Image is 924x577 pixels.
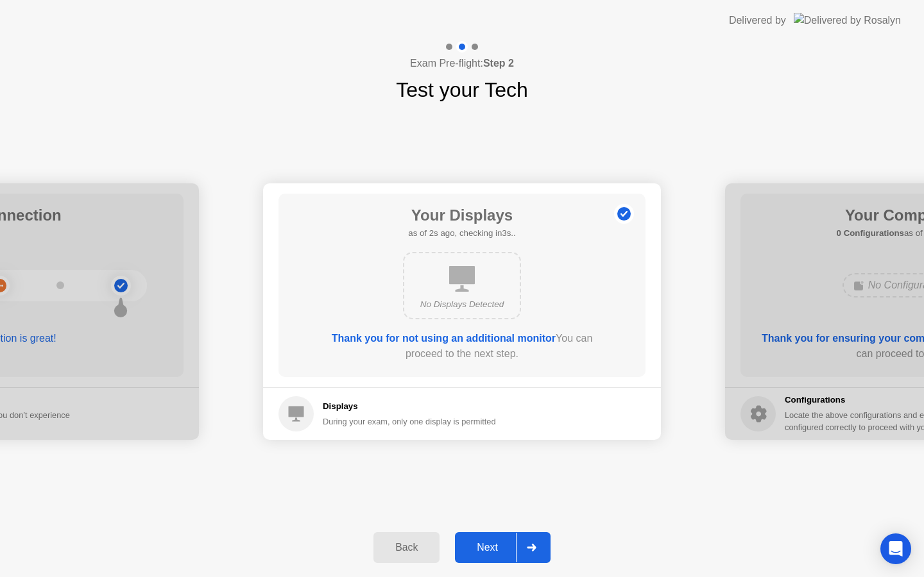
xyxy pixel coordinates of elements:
[459,542,516,553] div: Next
[315,331,609,362] div: You can proceed to the next step.
[455,532,551,563] button: Next
[408,204,515,227] h1: Your Displays
[377,542,436,553] div: Back
[373,532,440,563] button: Back
[323,400,496,413] h5: Displays
[332,333,556,344] b: Thank you for not using an additional monitor
[408,227,515,240] h5: as of 2s ago, checking in3s..
[880,533,911,564] div: Open Intercom Messenger
[483,58,514,69] b: Step 2
[396,74,528,105] h1: Test your Tech
[415,298,509,311] div: No Displays Detected
[729,13,786,28] div: Delivered by
[410,56,514,71] h4: Exam Pre-flight:
[323,415,496,428] div: During your exam, only one display is permitted
[794,13,901,28] img: Delivered by Rosalyn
